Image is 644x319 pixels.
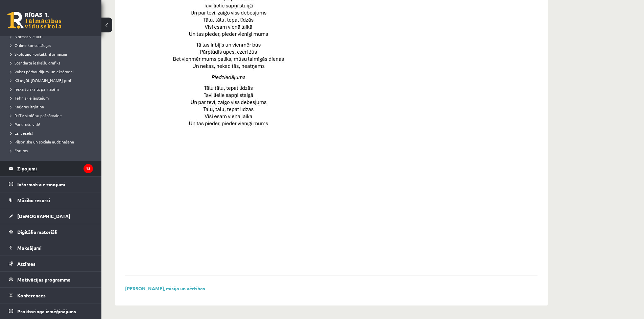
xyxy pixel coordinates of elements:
a: [PERSON_NAME], misija un vērtības [125,285,205,291]
a: Kā iegūt [DOMAIN_NAME] prof [10,77,95,83]
a: Pilsoniskā un sociālā audzināšana [10,139,95,145]
span: [DEMOGRAPHIC_DATA] [17,213,70,219]
a: Skolotāju kontaktinformācija [10,51,95,57]
span: Tehniskie jautājumi [10,95,50,101]
a: Digitālie materiāli [9,224,93,240]
span: Skolotāju kontaktinformācija [10,51,67,57]
a: Ziņojumi13 [9,161,93,176]
a: Proktoringa izmēģinājums [9,303,93,319]
span: Proktoringa izmēģinājums [17,308,76,314]
a: Par drošu vidi! [10,121,95,127]
a: R1TV skolēnu pašpārvalde [10,112,95,118]
a: [DEMOGRAPHIC_DATA] [9,208,93,224]
span: Atzīmes [17,261,35,267]
span: Par drošu vidi! [10,122,40,127]
span: Motivācijas programma [17,276,71,283]
a: Standarta ieskaišu grafiks [10,60,95,66]
a: Esi vesels! [10,130,95,136]
span: Forums [10,148,28,153]
span: Normatīvie akti [10,34,43,39]
legend: Informatīvie ziņojumi [17,177,93,192]
span: Pilsoniskā un sociālā audzināšana [10,139,74,144]
span: Kā iegūt [DOMAIN_NAME] prof [10,78,72,83]
a: Valsts pārbaudījumi un eksāmeni [10,69,95,75]
a: Ieskaišu skaits pa klasēm [10,86,95,92]
span: Ieskaišu skaits pa klasēm [10,86,59,92]
span: R1TV skolēnu pašpārvalde [10,113,62,118]
span: Standarta ieskaišu grafiks [10,60,60,65]
a: Maksājumi [9,240,93,256]
a: Karjeras izglītība [10,104,95,110]
a: Normatīvie akti [10,33,95,39]
span: Konferences [17,292,46,298]
a: Konferences [9,288,93,303]
span: Karjeras izglītība [10,104,44,109]
a: Tehniskie jautājumi [10,95,95,101]
legend: Maksājumi [17,240,93,256]
span: Esi vesels! [10,130,33,136]
a: Informatīvie ziņojumi [9,177,93,192]
i: 13 [84,164,93,173]
a: Atzīmes [9,256,93,271]
span: Valsts pārbaudījumi un eksāmeni [10,69,74,74]
span: Online konsultācijas [10,43,51,48]
a: Forums [10,148,95,154]
a: Motivācijas programma [9,272,93,287]
span: Mācību resursi [17,197,50,203]
legend: Ziņojumi [17,161,93,176]
a: Mācību resursi [9,192,93,208]
a: Online konsultācijas [10,42,95,48]
a: Rīgas 1. Tālmācības vidusskola [7,12,62,29]
span: Digitālie materiāli [17,229,57,235]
